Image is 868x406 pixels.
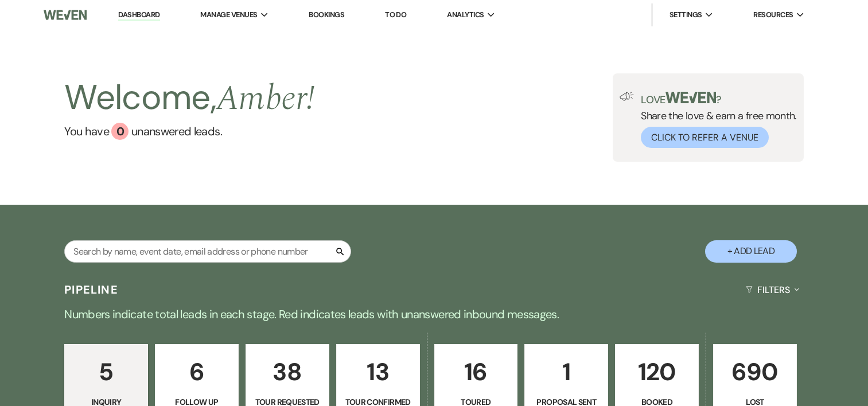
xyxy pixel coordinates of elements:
p: 5 [72,353,141,391]
p: 1 [532,353,601,391]
p: 120 [622,353,691,391]
div: Share the love & earn a free month. [634,92,797,148]
button: Click to Refer a Venue [641,127,769,148]
img: weven-logo-green.svg [665,92,717,103]
p: Love ? [641,92,797,105]
img: Weven Logo [44,3,87,27]
p: 16 [442,353,511,391]
h3: Pipeline [64,282,118,298]
span: Amber ! [216,72,314,125]
p: Numbers indicate total leads in each stage. Red indicates leads with unanswered inbound messages. [21,305,847,323]
input: Search by name, event date, email address or phone number [64,240,351,263]
a: To Do [385,10,406,19]
div: 0 [111,123,129,140]
span: Manage Venues [200,9,257,21]
span: Settings [670,9,702,21]
a: You have 0 unanswered leads. [64,123,314,140]
img: loud-speaker-illustration.svg [620,92,634,101]
p: 13 [344,353,412,391]
span: Resources [753,9,793,21]
p: 6 [162,353,231,391]
button: Filters [741,275,804,305]
a: Dashboard [118,10,159,21]
p: 690 [721,353,789,391]
button: + Add Lead [705,240,797,263]
p: 38 [253,353,322,391]
h2: Welcome, [64,73,314,123]
span: Analytics [447,9,484,21]
a: Bookings [309,10,344,19]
